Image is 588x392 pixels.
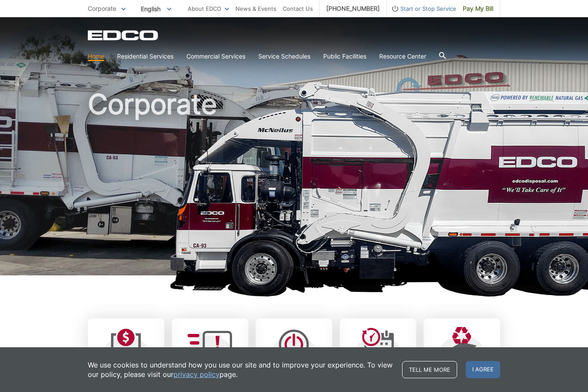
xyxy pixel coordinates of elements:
[88,30,159,40] a: EDCD logo. Return to the homepage.
[173,370,220,379] a: privacy policy
[463,4,493,13] span: Pay My Bill
[88,52,104,61] a: Home
[379,52,426,61] a: Resource Center
[323,52,366,61] a: Public Facilities
[117,52,173,61] a: Residential Services
[88,360,393,379] p: We use cookies to understand how you use our site and to improve your experience. To view our pol...
[258,52,310,61] a: Service Schedules
[88,5,116,12] span: Corporate
[402,361,457,378] a: Tell me more
[283,4,313,13] a: Contact Us
[134,2,178,16] span: English
[188,4,229,13] a: About EDCO
[235,4,276,13] a: News & Events
[186,52,245,61] a: Commercial Services
[466,361,500,378] span: I agree
[88,90,500,279] h1: Corporate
